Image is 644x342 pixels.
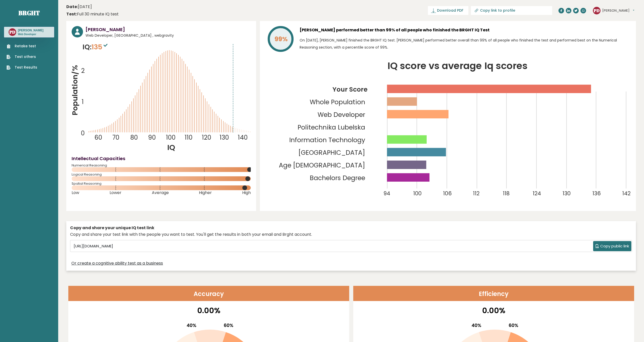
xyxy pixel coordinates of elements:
[66,11,119,17] div: Full 30 minute IQ test
[473,190,480,197] tspan: 112
[7,44,37,49] a: Retake test
[130,134,138,142] tspan: 80
[70,231,632,238] div: Copy and share your test link with the people you want to test. You'll get the results in both yo...
[318,110,365,119] tspan: Web Developer
[72,192,79,194] span: Low
[279,161,365,170] tspan: Age [DEMOGRAPHIC_DATA]
[199,192,212,194] span: Higher
[72,155,251,162] h4: Intellectual Capacities
[9,29,15,35] text: PD
[18,33,44,36] p: Web Developer
[299,148,365,157] tspan: [GEOGRAPHIC_DATA]
[81,129,85,137] tspan: 0
[110,192,121,194] span: Lower
[66,11,77,17] b: Test:
[18,9,40,17] a: Brght
[220,134,229,142] tspan: 130
[310,98,365,106] tspan: Whole Population
[82,98,84,106] tspan: 1
[72,174,251,176] span: Logical Reasoning
[298,123,365,132] tspan: Politechnika Lubelska
[333,85,368,94] tspan: Your Score
[166,134,176,142] tspan: 100
[66,4,92,10] time: [DATE]
[413,190,422,197] tspan: 100
[357,305,631,316] p: 0.00%
[300,26,631,34] h3: [PERSON_NAME] performed better than 99% of all people who finished the BRGHT IQ Test
[238,134,248,142] tspan: 140
[310,174,365,182] tspan: Bachelors Degree
[7,54,37,59] a: Test others
[152,192,169,194] span: Average
[602,8,634,13] button: [PERSON_NAME]
[68,286,349,301] header: Accuracy
[70,65,80,115] tspan: Population/%
[86,33,251,38] span: Web Developer, [GEOGRAPHIC_DATA] , webgravity
[168,142,175,153] tspan: IQ
[300,37,631,51] p: On [DATE], [PERSON_NAME] finished the BRGHT IQ test. [PERSON_NAME] performed better overall than ...
[72,164,251,166] span: Numerical Reasoning
[242,192,251,194] span: High
[437,8,463,13] span: Download PDF
[289,136,365,144] tspan: Information Technology
[353,286,634,301] header: Efficiency
[82,42,109,52] p: IQ:
[443,190,452,197] tspan: 106
[388,59,528,72] tspan: IQ score vs average Iq scores
[72,183,251,185] span: Spatial Reasoning
[81,67,85,75] tspan: 2
[94,134,102,142] tspan: 60
[563,190,571,197] tspan: 130
[112,134,119,142] tspan: 70
[593,241,631,251] button: Copy public link
[92,42,109,52] span: 135
[7,65,37,70] a: Test Results
[72,305,346,316] p: 0.00%
[66,4,78,10] b: Date:
[148,134,156,142] tspan: 90
[503,190,510,197] tspan: 118
[533,190,541,197] tspan: 124
[18,28,44,32] h3: [PERSON_NAME]
[202,134,212,142] tspan: 120
[622,190,631,197] tspan: 142
[70,225,632,231] div: Copy and share your unique IQ test link
[592,190,601,197] tspan: 136
[593,7,600,13] text: PD
[86,26,251,33] h3: [PERSON_NAME]
[600,243,629,249] span: Copy public link
[275,35,288,44] tspan: 99%
[428,6,468,15] a: Download PDF
[383,190,390,197] tspan: 94
[71,260,163,266] a: Or create a cognitive ability test as a business
[185,134,193,142] tspan: 110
